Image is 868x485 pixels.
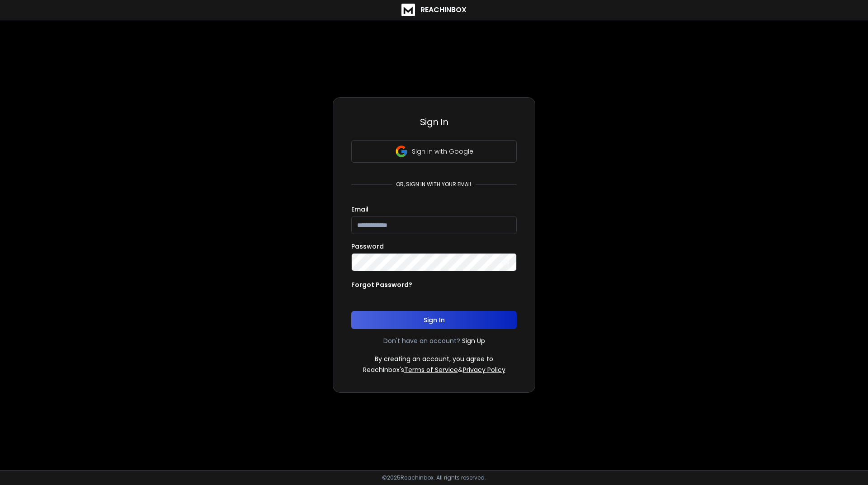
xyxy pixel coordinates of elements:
[420,5,467,15] h1: ReachInbox
[383,336,460,345] p: Don't have an account?
[351,140,517,163] button: Sign in with Google
[462,336,485,345] a: Sign Up
[463,365,505,374] a: Privacy Policy
[351,243,384,250] label: Password
[351,280,412,289] p: Forgot Password?
[375,354,493,363] p: By creating an account, you agree to
[363,365,505,374] p: ReachInbox's &
[401,4,415,16] img: logo
[404,365,458,374] a: Terms of Service
[351,311,517,329] button: Sign In
[401,4,467,16] a: ReachInbox
[392,181,476,188] p: or, sign in with your email
[351,206,368,212] label: Email
[382,474,486,481] p: © 2025 Reachinbox. All rights reserved.
[351,116,517,128] h3: Sign In
[412,147,473,156] p: Sign in with Google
